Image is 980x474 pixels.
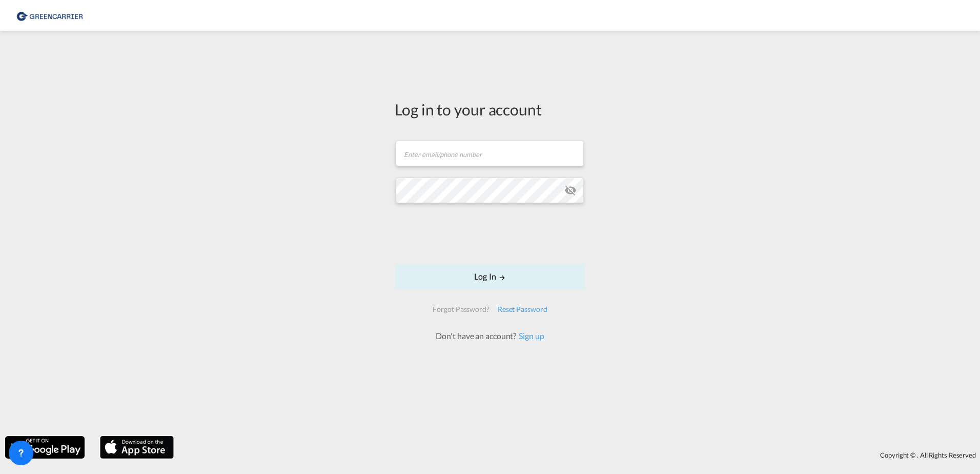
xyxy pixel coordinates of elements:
iframe: reCAPTCHA [412,213,568,253]
div: Reset Password [494,300,552,319]
div: Don't have an account? [424,330,555,342]
img: d0347a508afe11efaf4841583bf50be4.png [15,4,85,27]
input: Enter email/phone number [396,141,584,166]
a: Sign up [516,331,544,341]
div: Forgot Password? [428,300,493,319]
button: LOGIN [395,264,585,289]
md-icon: icon-eye-off [564,184,577,196]
img: google.png [4,435,86,460]
img: apple.png [99,435,175,460]
div: Log in to your account [395,98,585,120]
div: Copyright © . All Rights Reserved [179,446,980,464]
